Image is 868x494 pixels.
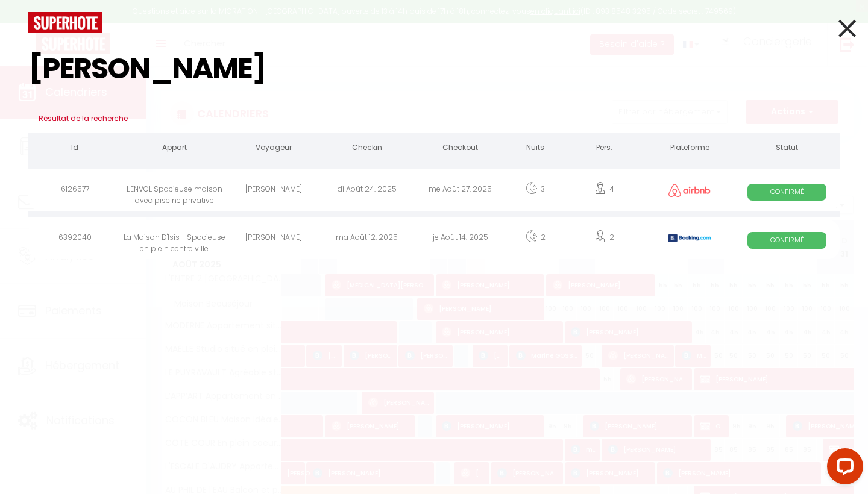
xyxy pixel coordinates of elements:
[321,133,414,166] th: Checkin
[227,172,321,211] div: [PERSON_NAME]
[645,133,734,166] th: Plateforme
[28,104,840,133] h3: Résultat de la recherche
[28,133,122,166] th: Id
[414,172,507,211] div: me Août 27. 2025
[564,220,645,259] div: 2
[668,184,711,197] img: airbnb2.png
[28,33,840,104] input: Tapez pour rechercher...
[414,220,507,259] div: je Août 14. 2025
[122,220,227,259] div: La Maison D'Isis - Spacieuse en plein centre ville
[747,184,826,200] span: Confirmé
[734,133,840,166] th: Statut
[747,232,826,248] span: Confirmé
[564,133,645,166] th: Pers.
[122,133,227,166] th: Appart
[817,443,868,494] iframe: LiveChat chat widget
[321,172,414,211] div: di Août 24. 2025
[507,133,564,166] th: Nuits
[321,220,414,259] div: ma Août 12. 2025
[28,220,122,259] div: 6392040
[227,220,321,259] div: [PERSON_NAME]
[227,133,321,166] th: Voyageur
[414,133,507,166] th: Checkout
[507,220,564,259] div: 2
[28,172,122,211] div: 6126577
[507,172,564,211] div: 3
[668,234,711,243] img: booking2.png
[28,12,102,33] img: logo
[122,172,227,211] div: L'ENVOL Spacieuse maison avec piscine privative
[564,172,645,211] div: 4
